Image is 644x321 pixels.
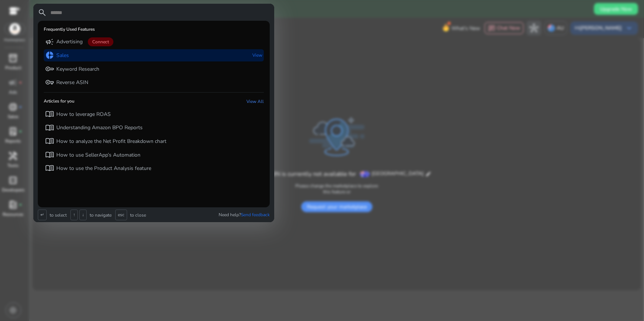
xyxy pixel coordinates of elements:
p: Need help? [219,212,270,218]
p: Keyword Research [56,66,99,73]
p: to select [48,212,67,218]
span: campaign [45,37,54,46]
span: menu_book [45,137,54,146]
span: ↑ [70,210,78,220]
span: vpn_key [45,78,54,87]
p: Advertising [56,38,83,46]
span: menu_book [45,150,54,159]
span: ↓ [79,210,87,220]
a: View All [246,98,264,104]
span: Send feedback [241,212,270,218]
p: Reverse ASIN [56,79,88,86]
p: How to leverage ROAS [56,111,111,118]
p: to navigate [88,212,112,218]
span: Connect [88,37,113,46]
span: menu_book [45,164,54,173]
p: to close [129,212,146,218]
span: menu_book [45,123,54,132]
span: esc [115,210,127,220]
h6: Frequently Used Features [44,27,95,32]
span: search [38,8,47,17]
p: View [252,49,262,61]
p: How to analyze the Net Profit Breakdown chart [56,138,166,145]
p: Understanding Amazon BPO Reports [56,124,143,131]
span: donut_small [45,51,54,60]
span: ↵ [38,210,47,220]
p: How to use SellerApp’s Automation [56,151,140,159]
p: Sales [56,52,69,59]
span: key [45,64,54,73]
span: menu_book [45,110,54,118]
h6: Articles for you [44,98,74,104]
p: How to use the Product Analysis feature [56,165,151,172]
